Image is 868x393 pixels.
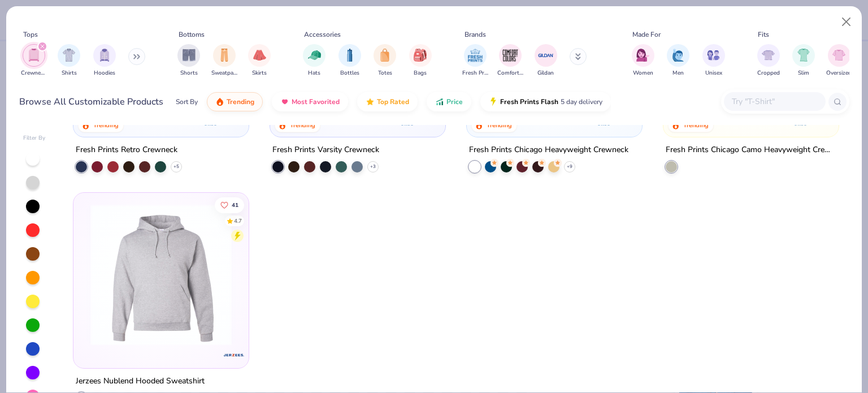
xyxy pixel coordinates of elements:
[215,197,245,213] button: Like
[409,44,432,77] div: filter for Bags
[414,49,426,62] img: Bags Image
[308,49,321,62] img: Hats Image
[672,49,684,62] img: Men Image
[292,97,340,106] span: Most Favorited
[272,143,379,157] div: Fresh Prints Varsity Crewneck
[219,119,244,127] span: Exclusive
[235,217,242,225] div: 4.7
[465,29,486,40] div: Brands
[469,143,628,157] div: Fresh Prints Chicago Heavyweight Crewneck
[280,97,289,106] img: most_fav.gif
[672,69,684,77] span: Men
[338,44,361,77] button: filter button
[731,95,818,108] input: Try "T-Shirt"
[253,49,266,62] img: Skirts Image
[23,29,38,40] div: Tops
[252,69,267,77] span: Skirts
[232,202,239,208] span: 41
[215,97,224,106] img: trending.gif
[211,44,237,77] div: filter for Sweatpants
[666,143,836,157] div: Fresh Prints Chicago Camo Heavyweight Crewneck
[462,44,488,77] button: filter button
[416,119,440,127] span: Exclusive
[308,69,320,77] span: Hats
[826,44,852,77] button: filter button
[757,44,780,77] div: filter for Cropped
[535,44,557,77] div: filter for Gildan
[173,163,179,170] span: + 5
[63,49,76,62] img: Shirts Image
[480,92,611,111] button: Fresh Prints Flash5 day delivery
[632,44,654,77] button: filter button
[702,44,725,77] button: filter button
[414,69,427,77] span: Bags
[462,69,488,77] span: Fresh Prints
[85,204,237,346] img: 3a414f12-a4cb-4ca9-8ee8-e32b16d9a56c
[702,44,725,77] div: filter for Unisex
[227,97,254,106] span: Trending
[378,69,392,77] span: Totes
[537,47,554,64] img: Gildan Image
[446,97,463,106] span: Price
[377,97,409,106] span: Top Rated
[303,44,325,77] button: filter button
[211,69,237,77] span: Sweatpants
[62,69,77,77] span: Shirts
[497,44,523,77] div: filter for Comfort Colors
[757,69,780,77] span: Cropped
[218,49,231,62] img: Sweatpants Image
[633,69,653,77] span: Women
[340,69,359,77] span: Bottles
[304,29,341,40] div: Accessories
[93,44,116,77] button: filter button
[632,44,654,77] div: filter for Women
[462,44,488,77] div: filter for Fresh Prints
[467,47,484,64] img: Fresh Prints Image
[58,44,80,77] div: filter for Shirts
[28,49,40,62] img: Crewnecks Image
[248,44,271,77] div: filter for Skirts
[303,44,325,77] div: filter for Hats
[98,49,111,62] img: Hoodies Image
[667,44,689,77] div: filter for Men
[211,44,237,77] button: filter button
[374,44,396,77] button: filter button
[667,44,689,77] button: filter button
[94,69,115,77] span: Hoodies
[826,69,852,77] span: Oversized
[613,119,637,127] span: Exclusive
[223,343,245,366] img: Jerzees logo
[535,44,557,77] button: filter button
[357,92,418,111] button: Top Rated
[177,44,200,77] button: filter button
[180,69,198,77] span: Shorts
[21,44,47,77] button: filter button
[707,49,720,62] img: Unisex Image
[757,44,780,77] button: filter button
[792,44,815,77] button: filter button
[836,11,857,33] button: Close
[705,69,722,77] span: Unisex
[497,69,523,77] span: Comfort Colors
[344,49,356,62] img: Bottles Image
[76,374,205,388] div: Jerzees Nublend Hooded Sweatshirt
[758,29,769,40] div: Fits
[797,49,810,62] img: Slim Image
[21,69,47,77] span: Crewnecks
[176,97,198,107] div: Sort By
[832,49,845,62] img: Oversized Image
[567,163,572,170] span: + 9
[207,92,263,111] button: Trending
[370,163,376,170] span: + 3
[179,29,205,40] div: Bottoms
[792,44,815,77] div: filter for Slim
[379,49,391,62] img: Totes Image
[500,97,558,106] span: Fresh Prints Flash
[809,119,833,127] span: Exclusive
[338,44,361,77] div: filter for Bottles
[537,69,554,77] span: Gildan
[374,44,396,77] div: filter for Totes
[489,97,498,106] img: flash.gif
[58,44,80,77] button: filter button
[366,97,375,106] img: TopRated.gif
